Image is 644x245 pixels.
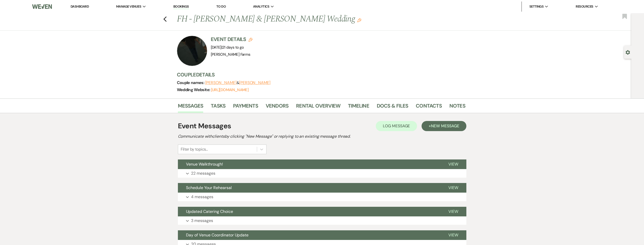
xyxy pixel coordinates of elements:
[173,4,189,9] a: Bookings
[448,185,458,190] span: View
[71,4,89,9] a: Dashboard
[177,71,460,78] h3: Couple Details
[178,169,466,178] button: 22 messages
[186,161,223,167] span: Venue Walkthrough!
[211,45,244,50] span: [DATE]
[440,207,466,216] button: View
[178,193,466,201] button: 4 messages
[32,1,52,12] img: Weven Logo
[186,209,233,214] span: Updated Catering Choice
[178,133,466,139] h2: Communicate with clients by clicking "New Message" or replying to an existing message thread.
[178,121,231,131] h1: Event Messages
[211,87,248,92] a: [URL][DOMAIN_NAME]
[211,52,251,57] span: [PERSON_NAME] Farms
[177,87,211,92] span: Wedding Website:
[253,4,269,9] span: Analytics
[186,232,248,238] span: Day of Venue Coordinator Update
[178,102,203,113] a: Messages
[233,102,258,113] a: Payments
[178,159,440,169] button: Venue Walkthrough!
[448,209,458,214] span: View
[186,185,232,190] span: Schedule Your Rehearsal
[181,146,208,152] div: Filter by topics...
[422,121,466,131] button: +New Message
[191,194,213,200] p: 4 messages
[178,230,440,240] button: Day of Venue Coordinator Update
[221,45,244,50] span: |
[296,102,340,113] a: Rental Overview
[211,36,253,43] h3: Event Details
[178,207,440,216] button: Updated Catering Choice
[448,161,458,167] span: View
[222,45,244,50] span: 21 days to go
[177,13,404,25] h1: FH - [PERSON_NAME] & [PERSON_NAME] Wedding
[178,183,440,193] button: Schedule Your Rehearsal
[440,159,466,169] button: View
[191,217,213,224] p: 3 messages
[357,18,361,22] button: Edit
[205,80,271,85] span: &
[178,216,466,225] button: 3 messages
[440,230,466,240] button: View
[377,102,408,113] a: Docs & Files
[576,4,593,9] span: Resources
[626,50,630,54] button: Open lead details
[449,102,465,113] a: Notes
[529,4,544,9] span: Settings
[239,81,271,85] button: [PERSON_NAME]
[448,232,458,238] span: View
[266,102,288,113] a: Vendors
[431,123,459,129] span: New Message
[416,102,442,113] a: Contacts
[116,4,141,9] span: Manage Venues
[177,80,205,85] span: Couple names:
[191,170,215,177] p: 22 messages
[383,123,410,129] span: Log Message
[376,121,417,131] button: Log Message
[216,4,226,9] a: To Do
[205,81,237,85] button: [PERSON_NAME]
[440,183,466,193] button: View
[211,102,225,113] a: Tasks
[348,102,369,113] a: Timeline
